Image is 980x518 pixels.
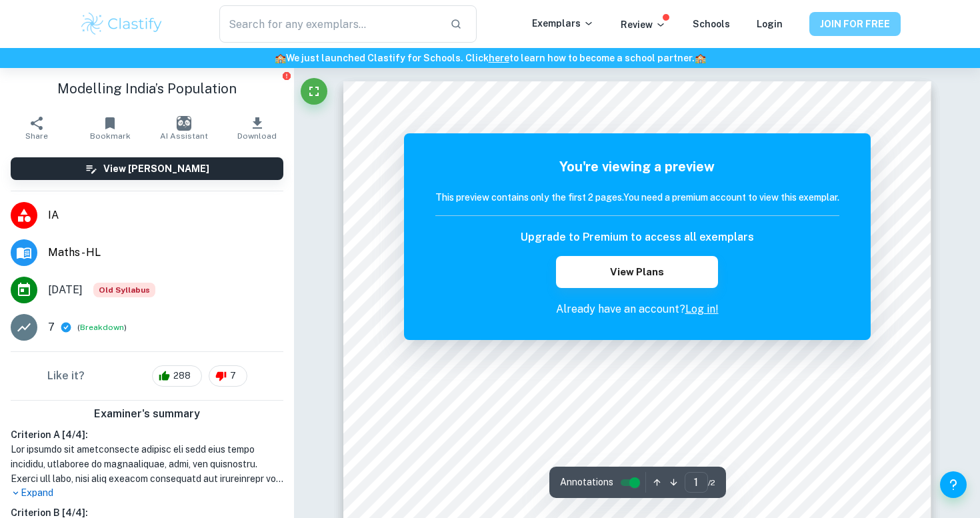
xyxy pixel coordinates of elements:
h6: This preview contains only the first 2 pages. You need a premium account to view this exemplar. [435,190,839,205]
img: Clastify logo [79,11,164,37]
h6: Like it? [47,368,85,384]
h6: Examiner's summary [5,406,289,422]
img: AI Assistant [177,116,191,131]
span: Bookmark [90,131,131,141]
span: Download [237,131,277,141]
span: [DATE] [48,282,83,298]
span: ( ) [77,321,127,334]
p: 7 [48,319,55,335]
span: IA [48,207,283,223]
span: 7 [223,369,243,383]
span: Old Syllabus [93,283,155,297]
button: Help and Feedback [940,471,967,498]
div: 288 [152,365,202,387]
button: AI Assistant [147,109,221,147]
span: 288 [166,369,198,383]
h1: Modelling India’s Population [11,79,283,99]
div: Although this IA is written for the old math syllabus (last exam in November 2020), the current I... [93,283,155,297]
a: Login [757,19,783,29]
button: Download [221,109,294,147]
button: JOIN FOR FREE [809,12,901,36]
a: Log in! [685,303,719,315]
div: 7 [209,365,247,387]
button: Breakdown [80,321,124,333]
button: Bookmark [73,109,147,147]
a: Schools [693,19,730,29]
button: View Plans [556,256,717,288]
h5: You're viewing a preview [435,157,839,177]
p: Exemplars [532,16,594,31]
span: AI Assistant [160,131,208,141]
span: Share [25,131,48,141]
button: Report issue [281,71,291,81]
h6: Criterion A [ 4 / 4 ]: [11,427,283,442]
span: Annotations [560,475,613,489]
h1: Lor ipsumdo sit ametconsecte adipisc eli sedd eius tempo incididu, utlaboree do magnaaliquae, adm... [11,442,283,486]
p: Already have an account? [435,301,839,317]
p: Review [621,17,666,32]
p: Expand [11,486,283,500]
span: / 2 [708,477,715,489]
h6: Upgrade to Premium to access all exemplars [521,229,754,245]
button: View [PERSON_NAME] [11,157,283,180]
button: Fullscreen [301,78,327,105]
a: here [489,53,509,63]
span: 🏫 [275,53,286,63]
input: Search for any exemplars... [219,5,439,43]
span: 🏫 [695,53,706,63]
span: Maths - HL [48,245,283,261]
h6: View [PERSON_NAME] [103,161,209,176]
h6: We just launched Clastify for Schools. Click to learn how to become a school partner. [3,51,977,65]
